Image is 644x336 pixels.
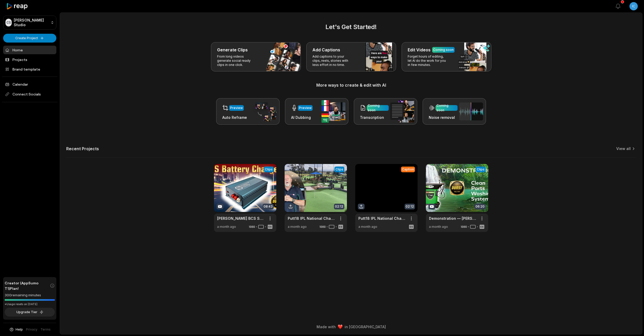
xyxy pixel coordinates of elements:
h3: Noise removal [429,115,458,120]
div: *Usage resets on [DATE] [5,302,55,306]
h3: More ways to create & edit with AI [66,82,636,88]
h3: Transcription [360,115,389,120]
button: Create Project [3,34,56,43]
div: Coming soon [368,103,388,113]
span: Creator (AppSumo T1) Plan! [5,280,50,291]
a: Brand template [3,65,56,73]
a: [PERSON_NAME] BCS Smart Battery Chargers — SwitchMode charger, solve battery problems with set an... [217,216,265,221]
h3: Add Captions [312,47,340,53]
a: Demonstration — [PERSON_NAME] SmartWasher Bioremediating Parts Washing System [429,216,477,221]
h3: AI Dubbing [291,115,313,120]
span: Connect Socials [3,90,56,99]
button: Upgrade Tier [5,308,55,317]
h2: Let's Get Started! [66,22,636,32]
div: 300 remaining minutes [5,293,55,298]
div: Preview [299,106,312,110]
p: Add captions to your clips, reels, stories with less effort in no time. [312,54,353,67]
button: Help [9,327,23,332]
img: heart emoji [338,325,343,329]
span: Help [16,327,23,332]
p: [PERSON_NAME] Studio [14,18,49,27]
img: ai_dubbing.png [321,100,345,123]
h3: Generate Clips [217,47,248,53]
div: Coming soon [437,103,457,113]
div: Preview [230,106,243,110]
div: CS [5,19,12,26]
h3: Edit Videos [408,47,431,53]
div: Coming soon [433,47,454,52]
a: Calendar [3,80,56,88]
h3: Auto Reframe [222,115,247,120]
a: View all [616,146,631,151]
a: Privacy [26,327,37,332]
a: Putt18 IPL National Championships [358,216,406,221]
a: Projects [3,55,56,64]
img: transcription.png [390,100,414,122]
p: Forget hours of editing, let AI do the work for you in few minutes. [408,54,448,67]
h2: Recent Projects [66,146,99,151]
a: Putt18 IPL National Championships [288,216,336,221]
p: From long videos generate social ready clips in one click. [217,54,257,67]
img: noise_removal.png [459,102,483,120]
img: auto_reframe.png [253,101,277,122]
div: Made with in [GEOGRAPHIC_DATA] [65,324,638,330]
a: Terms [41,327,51,332]
a: Home [3,46,56,54]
